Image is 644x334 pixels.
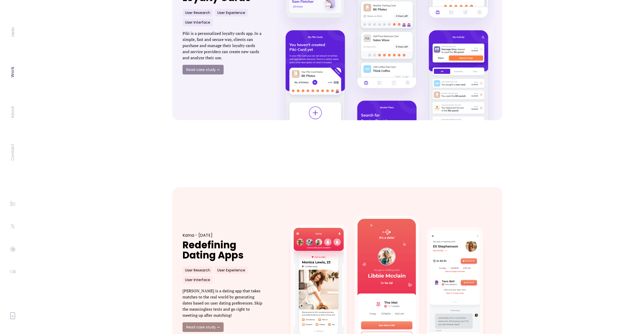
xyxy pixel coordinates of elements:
p: [PERSON_NAME] is a dating app that takes matches to the real world by generating dates based on u... [183,288,262,318]
p: Piki is a personalized loyalty cards app. In a simple, fast and secure way, clients can purchase ... [183,30,262,61]
div: User Experience [215,9,248,17]
a: Read case study ➞ [183,65,224,74]
a: About [10,106,15,118]
div: User Interface [183,276,213,284]
a: Work [10,67,15,77]
div: User Interface [183,19,213,26]
a: Hello [10,27,15,37]
div: User Experience [215,266,248,274]
div: User Research [183,9,213,17]
a: Contact [10,144,15,161]
div: Kama - [DATE] [183,233,262,238]
div: User Research [183,266,213,274]
a: Read case study ➞ [183,322,224,332]
h1: Redefining Dating Apps [183,240,262,260]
